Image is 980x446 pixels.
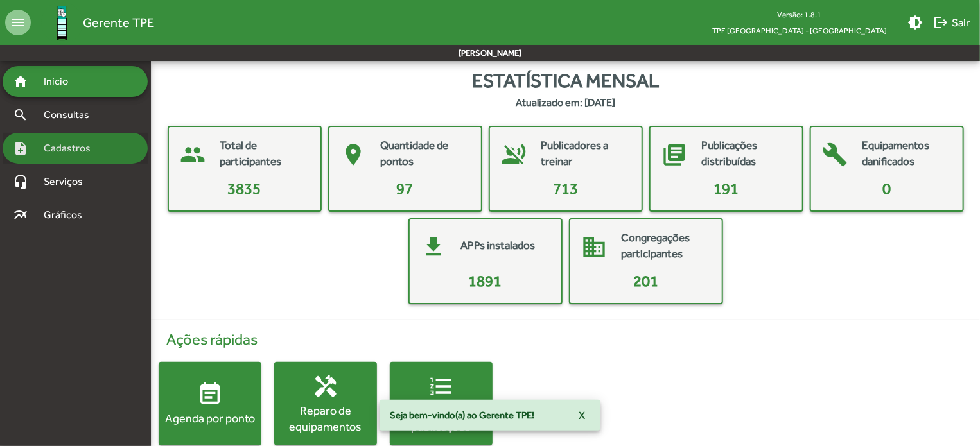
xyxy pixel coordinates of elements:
[568,404,595,427] button: X
[541,137,629,170] mat-card-title: Publicadores a treinar
[495,135,534,174] mat-icon: voice_over_off
[228,180,261,197] span: 3835
[274,362,377,445] button: Reparo de equipamentos
[622,230,709,262] mat-card-title: Congregações participantes
[274,402,377,434] div: Reparo de equipamentos
[702,137,789,170] mat-card-title: Publicações distribuídas
[907,15,923,30] mat-icon: brightness_medium
[516,95,615,110] strong: Atualizado em: [DATE]
[36,141,107,156] span: Cadastros
[928,11,975,34] button: Sair
[472,66,659,95] span: Estatística mensal
[13,74,28,89] mat-icon: home
[933,11,970,34] span: Sair
[174,135,213,174] mat-icon: people
[197,381,223,407] mat-icon: event_note
[313,373,338,399] mat-icon: handyman
[933,15,949,30] mat-icon: logout
[461,237,536,254] mat-card-title: APPs instalados
[633,272,658,289] span: 201
[579,404,585,427] span: X
[83,12,154,33] span: Gerente TPE
[13,141,28,156] mat-icon: note_add
[469,272,502,289] span: 1891
[415,228,453,266] mat-icon: get_app
[13,107,28,123] mat-icon: search
[36,74,87,89] span: Início
[159,410,261,426] div: Agenda por ponto
[702,22,897,39] span: TPE [GEOGRAPHIC_DATA] - [GEOGRAPHIC_DATA]
[397,180,414,197] span: 97
[31,2,154,44] a: Gerente TPE
[220,137,308,170] mat-card-title: Total de participantes
[575,228,614,266] mat-icon: domain
[159,330,972,349] h4: Ações rápidas
[381,137,468,170] mat-card-title: Quantidade de pontos
[390,362,493,445] button: Diário de publicações
[656,135,694,174] mat-icon: library_books
[816,135,855,174] mat-icon: build
[13,207,28,223] mat-icon: multiline_chart
[36,107,106,123] span: Consultas
[882,180,891,197] span: 0
[5,10,31,35] mat-icon: menu
[159,362,261,445] button: Agenda por ponto
[36,207,100,223] span: Gráficos
[13,174,28,189] mat-icon: headset_mic
[553,180,578,197] span: 713
[36,174,100,189] span: Serviços
[428,373,454,399] mat-icon: format_list_numbered
[702,6,897,22] div: Versão: 1.8.1
[41,2,83,44] img: Logo
[335,135,373,174] mat-icon: place
[390,409,534,422] span: Seja bem-vindo(a) ao Gerente TPE!
[862,137,950,170] mat-card-title: Equipamentos danificados
[713,180,739,197] span: 191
